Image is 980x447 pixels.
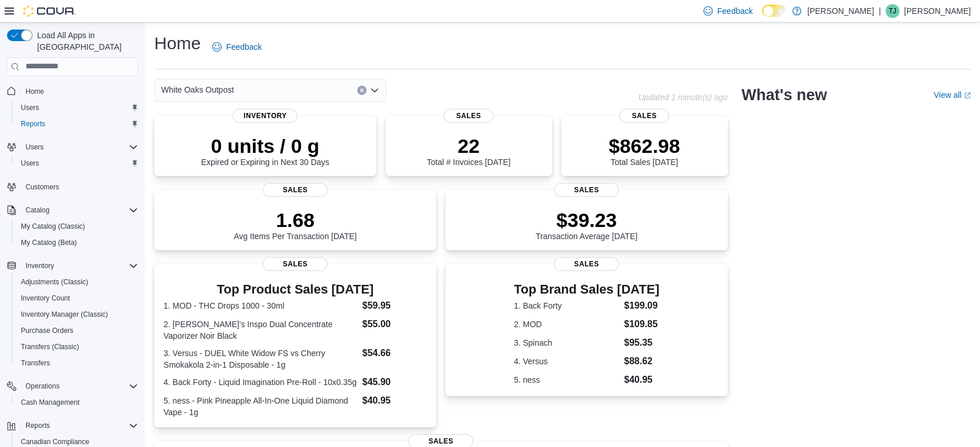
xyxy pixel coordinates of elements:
a: Home [21,85,49,98]
dd: $40.95 [624,373,659,387]
button: Reports [2,417,143,434]
p: [PERSON_NAME] [904,4,971,18]
button: Transfers (Classic) [12,339,143,355]
button: Inventory Count [12,290,143,306]
span: Home [21,84,138,98]
h3: Top Brand Sales [DATE] [514,283,659,296]
div: Total Sales [DATE] [609,134,680,167]
dd: $55.00 [362,317,427,331]
span: Customers [21,179,138,194]
span: Purchase Orders [16,324,138,338]
h2: What's new [742,86,827,104]
span: Operations [26,382,60,391]
span: Users [26,142,43,152]
button: My Catalog (Beta) [12,235,143,251]
button: Inventory [2,258,143,274]
span: My Catalog (Classic) [21,222,85,231]
span: Canadian Compliance [21,437,89,446]
a: Users [16,101,43,115]
dd: $109.85 [624,317,659,331]
a: Transfers (Classic) [16,340,84,354]
input: Dark Mode [762,5,786,17]
span: Cash Management [21,398,79,407]
span: Inventory [21,259,138,273]
span: Operations [21,379,138,393]
span: Users [21,103,39,112]
span: Users [16,101,138,115]
a: Cash Management [16,395,84,409]
span: Customers [26,182,59,192]
a: Users [16,156,43,170]
dt: 1. MOD - THC Drops 1000 - 30ml [164,300,358,312]
span: Home [26,87,44,96]
span: Sales [263,257,328,271]
span: Inventory Manager (Classic) [16,307,138,321]
dt: 2. [PERSON_NAME]'s Inspo Dual Concentrate Vaporizer Noir Black [164,318,358,342]
button: Home [2,83,143,100]
span: Sales [554,257,619,271]
p: $862.98 [609,134,680,157]
span: Reports [21,419,138,433]
p: 1.68 [234,208,357,232]
p: $39.23 [536,208,638,232]
dt: 1. Back Forty [514,300,619,312]
span: My Catalog (Beta) [16,236,138,250]
p: [PERSON_NAME] [807,4,874,18]
dt: 2. MOD [514,318,619,330]
p: 22 [427,134,510,157]
p: Updated 1 minute(s) ago [638,93,727,102]
button: Users [2,139,143,155]
span: Transfers (Classic) [16,340,138,354]
span: Sales [619,109,669,123]
button: Inventory [21,259,59,273]
button: Users [12,155,143,171]
dt: 4. Back Forty - Liquid Imagination Pre-Roll - 10x0.35g [164,376,358,388]
span: Catalog [26,206,49,215]
dd: $54.66 [362,346,427,360]
span: Users [16,156,138,170]
dt: 3. Versus - DUEL White Widow FS vs Cherry Smokakola 2-in-1 Disposable - 1g [164,347,358,371]
p: | [879,4,881,18]
a: My Catalog (Beta) [16,236,82,250]
span: My Catalog (Classic) [16,219,138,233]
dt: 5. ness [514,374,619,386]
button: Clear input [357,86,366,95]
span: Adjustments (Classic) [16,275,138,289]
span: Reports [21,119,45,129]
a: Transfers [16,356,55,370]
span: Purchase Orders [21,326,74,335]
span: Users [21,140,138,154]
span: Inventory [26,261,54,270]
button: Cash Management [12,394,143,411]
span: Catalog [21,203,138,217]
span: Inventory [233,109,297,123]
button: Adjustments (Classic) [12,274,143,290]
span: TJ [888,4,896,18]
div: Total # Invoices [DATE] [427,134,510,167]
span: Transfers [16,356,138,370]
span: Feedback [717,5,753,17]
span: White Oaks Outpost [161,83,234,97]
button: Reports [21,419,55,433]
button: Operations [21,379,64,393]
a: Inventory Manager (Classic) [16,307,112,321]
span: Load All Apps in [GEOGRAPHIC_DATA] [32,30,138,53]
dd: $199.09 [624,299,659,313]
a: My Catalog (Classic) [16,219,90,233]
span: Users [21,159,39,168]
dt: 5. ness - Pink Pineapple All-In-One Liquid Diamond Vape - 1g [164,395,358,418]
dd: $88.62 [624,354,659,368]
span: Inventory Manager (Classic) [21,310,108,319]
span: Inventory Count [16,291,138,305]
span: Dark Mode [762,17,763,17]
p: 0 units / 0 g [201,134,329,157]
h3: Top Product Sales [DATE] [164,283,427,296]
div: Avg Items Per Transaction [DATE] [234,208,357,241]
a: View allExternal link [934,90,971,100]
a: Reports [16,117,50,131]
div: Expired or Expiring in Next 30 Days [201,134,329,167]
div: Transaction Average [DATE] [536,208,638,241]
a: Purchase Orders [16,324,78,338]
button: Operations [2,378,143,394]
a: Adjustments (Classic) [16,275,93,289]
